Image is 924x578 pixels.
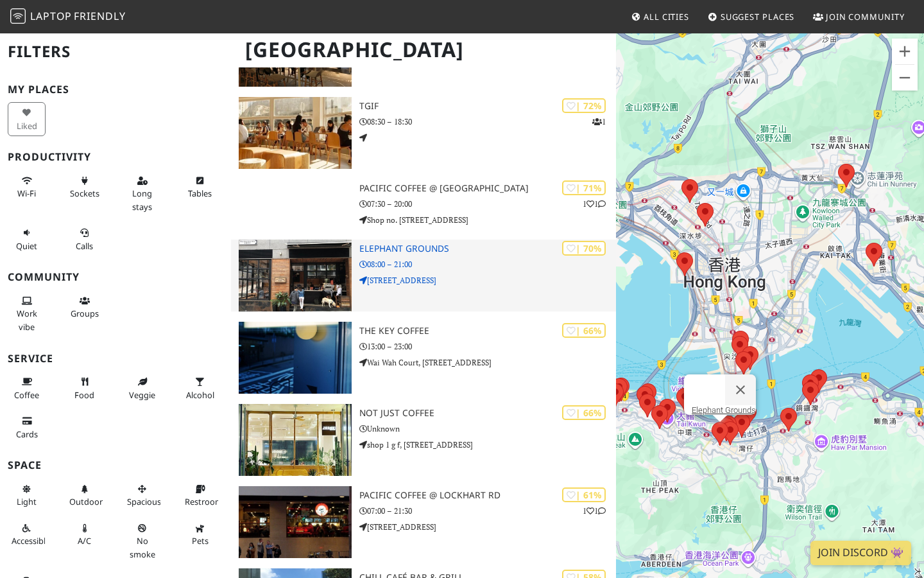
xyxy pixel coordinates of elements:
[359,356,616,369] p: Wai Wah Court, [STREET_ADDRESS]
[123,518,161,565] button: No smoke
[359,423,616,435] p: Unknown
[239,97,352,169] img: TGIF
[562,323,606,338] div: | 66%
[123,371,161,405] button: Veggie
[231,179,616,229] a: | 71% 11 Pacific Coffee @ [GEOGRAPHIC_DATA] 07:30 – 20:00 Shop no. [STREET_ADDRESS]
[359,505,616,517] p: 07:00 – 21:30
[644,11,689,22] span: All Cities
[359,521,616,533] p: [STREET_ADDRESS]
[14,389,39,401] span: Coffee
[16,240,37,252] span: Quiet
[65,290,103,324] button: Groups
[8,371,46,405] button: Coffee
[892,65,918,91] button: 縮小
[583,505,606,517] p: 1 1
[8,459,223,471] h3: Space
[181,518,219,552] button: Pets
[562,487,606,502] div: | 61%
[239,486,352,558] img: Pacific Coffee @ Lockhart Rd
[703,5,800,28] a: Suggest Places
[65,222,103,256] button: Calls
[17,188,36,199] span: Stable Wi-Fi
[12,535,50,547] span: Accessible
[692,405,756,415] a: Elephant Grounds
[8,410,46,444] button: Cards
[231,404,616,476] a: Not Just Coffee | 66% Not Just Coffee Unknown shop 1 g f, [STREET_ADDRESS]
[65,170,103,204] button: Sockets
[16,428,38,440] span: Credit cards
[359,258,616,270] p: 08:00 – 21:00
[235,32,613,67] h1: [GEOGRAPHIC_DATA]
[129,389,155,401] span: Veggie
[74,389,94,401] span: Food
[192,535,209,547] span: Pet friendly
[123,478,161,512] button: Spacious
[359,326,616,337] h3: THE KEY COFFEE
[71,308,99,319] span: Group tables
[725,374,756,405] button: 關閉
[8,170,46,204] button: Wi-Fi
[721,11,795,22] span: Suggest Places
[359,274,616,286] p: [STREET_ADDRESS]
[181,170,219,204] button: Tables
[359,101,616,112] h3: TGIF
[826,11,905,22] span: Join Community
[359,183,616,194] h3: Pacific Coffee @ [GEOGRAPHIC_DATA]
[359,198,616,210] p: 07:30 – 20:00
[8,518,46,552] button: Accessible
[231,486,616,558] a: Pacific Coffee @ Lockhart Rd | 61% 11 Pacific Coffee @ Lockhart Rd 07:00 – 21:30 [STREET_ADDRESS]
[69,496,103,507] span: Outdoor area
[8,478,46,512] button: Light
[17,496,37,507] span: Natural light
[181,478,219,512] button: Restroom
[231,240,616,311] a: Elephant Grounds | 70% Elephant Grounds 08:00 – 21:00 [STREET_ADDRESS]
[181,371,219,405] button: Alcohol
[188,188,212,199] span: Work-friendly tables
[231,97,616,169] a: TGIF | 72% 1 TGIF 08:30 – 18:30
[562,180,606,195] div: | 71%
[359,243,616,254] h3: Elephant Grounds
[78,535,91,547] span: Air conditioned
[17,308,37,332] span: People working
[239,240,352,311] img: Elephant Grounds
[359,408,616,419] h3: Not Just Coffee
[359,214,616,226] p: Shop no. [STREET_ADDRESS]
[186,389,214,401] span: Alcohol
[810,541,911,565] a: Join Discord 👾
[8,83,223,96] h3: My Places
[70,188,99,199] span: Power sockets
[239,404,352,476] img: Not Just Coffee
[231,322,616,394] a: THE KEY COFFEE | 66% THE KEY COFFEE 13:00 – 23:00 Wai Wah Court, [STREET_ADDRESS]
[74,9,125,23] span: Friendly
[359,490,616,501] h3: Pacific Coffee @ Lockhart Rd
[359,340,616,353] p: 13:00 – 23:00
[30,9,72,23] span: Laptop
[808,5,910,28] a: Join Community
[10,6,126,28] a: LaptopFriendly LaptopFriendly
[626,5,694,28] a: All Cities
[65,478,103,512] button: Outdoor
[8,32,223,71] h2: Filters
[8,271,223,283] h3: Community
[562,405,606,420] div: | 66%
[123,170,161,217] button: Long stays
[8,151,223,163] h3: Productivity
[359,116,616,128] p: 08:30 – 18:30
[592,116,606,128] p: 1
[8,353,223,365] h3: Service
[8,222,46,256] button: Quiet
[132,188,152,212] span: Long stays
[185,496,223,507] span: Restroom
[892,39,918,64] button: 放大
[127,496,161,507] span: Spacious
[10,8,26,24] img: LaptopFriendly
[359,439,616,451] p: shop 1 g f, [STREET_ADDRESS]
[130,535,155,559] span: Smoke free
[583,198,606,210] p: 1 1
[239,322,352,394] img: THE KEY COFFEE
[76,240,93,252] span: Video/audio calls
[65,371,103,405] button: Food
[562,98,606,113] div: | 72%
[65,518,103,552] button: A/C
[8,290,46,337] button: Work vibe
